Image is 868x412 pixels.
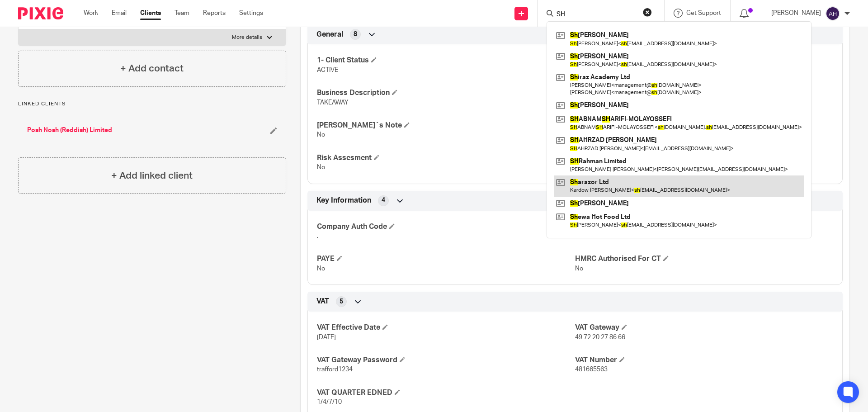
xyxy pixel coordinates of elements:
button: Clear [643,8,652,17]
h4: VAT QUARTER EDNED [317,388,575,398]
h4: + Add contact [120,62,184,76]
span: VAT [316,297,329,306]
img: svg%3E [826,6,840,21]
span: trafford1234 [317,366,353,373]
img: Pixie [18,7,63,19]
span: 49 72 20 27 86 66 [575,334,625,341]
p: [PERSON_NAME] [771,9,821,18]
span: Key Information [316,196,371,205]
span: 5 [340,297,343,306]
h4: [PERSON_NAME]`s Note [317,121,575,130]
a: Settings [239,9,263,18]
p: Linked clients [18,100,286,108]
a: Email [112,9,127,18]
span: 481665563 [575,366,608,373]
span: 1/4/7/10 [317,399,342,405]
span: TAKEAWAY [317,99,349,106]
h4: VAT Gateway Password [317,355,575,365]
h4: Company Auth Code [317,222,575,232]
span: 8 [354,30,357,39]
h4: HMRC Authorised For CT [575,254,833,264]
h4: VAT Number [575,355,833,365]
span: No [317,164,325,170]
a: Reports [203,9,226,18]
h4: 1- Client Status [317,56,575,65]
span: No [575,265,583,272]
span: General [316,30,343,39]
a: Work [84,9,98,18]
a: Clients [140,9,161,18]
span: Get Support [686,10,721,16]
span: No [317,265,325,272]
a: Team [175,9,189,18]
h4: VAT Gateway [575,323,833,332]
span: . [317,233,318,239]
h4: PAYE [317,254,575,264]
span: No [317,132,325,138]
input: Search [556,11,637,19]
h4: + Add linked client [111,169,193,183]
h4: Risk Assesment [317,153,575,163]
p: More details [232,34,262,41]
span: 4 [382,196,385,205]
span: [DATE] [317,334,336,341]
a: Posh Nosh (Reddish) Limited [27,126,112,135]
span: . [575,233,576,239]
h4: Business Description [317,88,575,98]
h4: VAT Effective Date [317,323,575,332]
span: ACTIVE [317,67,338,73]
